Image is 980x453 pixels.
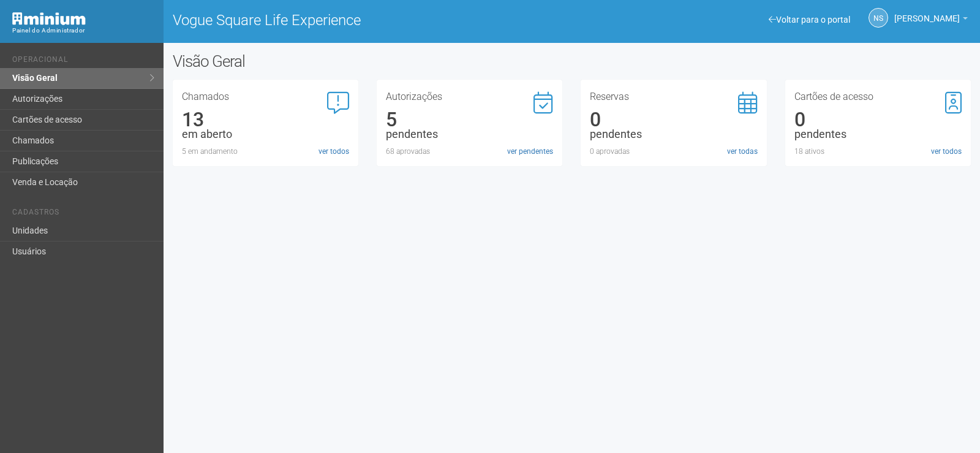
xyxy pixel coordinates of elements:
[931,146,962,157] a: ver todos
[590,114,757,125] div: 0
[173,12,563,28] h1: Vogue Square Life Experience
[386,114,553,125] div: 5
[386,92,553,102] h3: Autorizações
[590,92,757,102] h3: Reservas
[173,52,495,70] h2: Visão Geral
[182,129,349,140] div: em aberto
[727,146,758,157] a: ver todas
[507,146,553,157] a: ver pendentes
[12,208,154,221] li: Cadastros
[386,146,553,157] div: 68 aprovadas
[12,55,154,68] li: Operacional
[182,114,349,125] div: 13
[182,92,349,102] h3: Chamados
[794,146,962,157] div: 18 ativos
[894,2,960,23] span: Nicolle Silva
[12,25,154,36] div: Painel do Administrador
[794,129,962,140] div: pendentes
[769,15,850,25] a: Voltar para o portal
[318,146,349,157] a: ver todos
[894,15,968,25] a: [PERSON_NAME]
[590,146,757,157] div: 0 aprovadas
[590,129,757,140] div: pendentes
[794,92,962,102] h3: Cartões de acesso
[794,114,962,125] div: 0
[869,8,888,28] a: NS
[182,146,349,157] div: 5 em andamento
[386,129,553,140] div: pendentes
[12,12,86,25] img: Minium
